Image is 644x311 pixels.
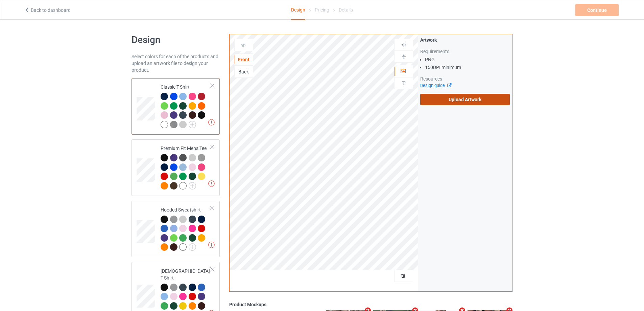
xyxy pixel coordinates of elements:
[291,0,305,20] div: Design
[420,94,510,105] label: Upload Artwork
[315,0,329,19] div: Pricing
[401,42,407,48] img: svg%3E%0A
[132,78,220,135] div: Classic T-Shirt
[420,37,510,43] div: Artwork
[189,121,196,128] img: svg+xml;base64,PD94bWwgdmVyc2lvbj0iMS4wIiBlbmNvZGluZz0iVVRGLTgiPz4KPHN2ZyB3aWR0aD0iMjJweCIgaGVpZ2...
[208,242,215,248] img: exclamation icon
[420,75,510,82] div: Resources
[425,64,510,71] li: 150 DPI minimum
[229,301,512,308] div: Product Mockups
[425,56,510,63] li: PNG
[235,56,253,63] div: Front
[401,53,407,60] img: svg%3E%0A
[132,53,220,73] div: Select colors for each of the products and upload an artwork file to design your product.
[208,119,215,126] img: exclamation icon
[161,145,211,189] div: Premium Fit Mens Tee
[161,206,211,250] div: Hooded Sweatshirt
[161,84,211,128] div: Classic T-Shirt
[401,80,407,86] img: svg%3E%0A
[132,34,220,46] h1: Design
[170,121,177,128] img: heather_texture.png
[132,139,220,196] div: Premium Fit Mens Tee
[189,243,196,251] img: svg+xml;base64,PD94bWwgdmVyc2lvbj0iMS4wIiBlbmNvZGluZz0iVVRGLTgiPz4KPHN2ZyB3aWR0aD0iMjJweCIgaGVpZ2...
[420,48,510,55] div: Requirements
[339,0,353,19] div: Details
[189,182,196,190] img: svg+xml;base64,PD94bWwgdmVyc2lvbj0iMS4wIiBlbmNvZGluZz0iVVRGLTgiPz4KPHN2ZyB3aWR0aD0iMjJweCIgaGVpZ2...
[208,180,215,187] img: exclamation icon
[235,68,253,75] div: Back
[198,154,205,161] img: heather_texture.png
[420,83,451,88] a: Design guide
[132,201,220,257] div: Hooded Sweatshirt
[24,7,71,13] a: Back to dashboard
